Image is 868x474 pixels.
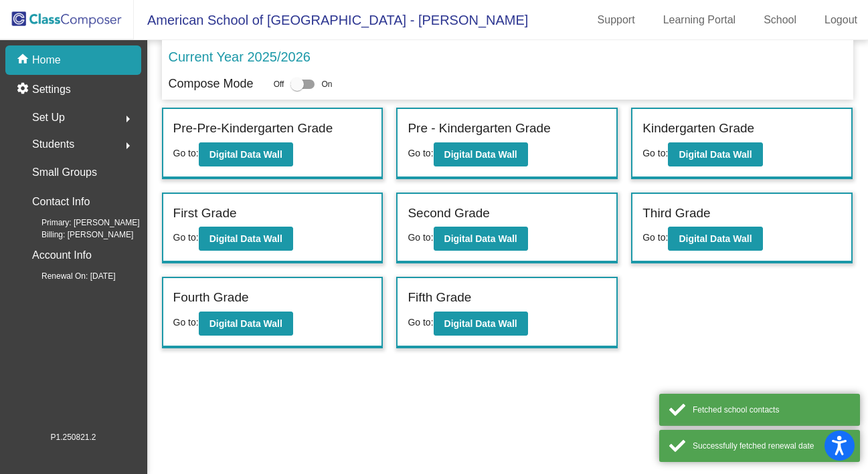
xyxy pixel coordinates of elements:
span: Billing: [PERSON_NAME] [20,229,133,241]
p: Contact Info [32,193,90,211]
a: Support [587,9,646,31]
label: Fifth Grade [408,288,471,308]
label: Second Grade [408,204,490,223]
button: Digital Data Wall [668,227,762,251]
p: Settings [32,82,71,98]
span: Go to: [408,232,433,243]
label: Fourth Grade [173,288,249,308]
span: Go to: [173,232,199,243]
button: Digital Data Wall [434,142,528,166]
span: Off [274,78,284,90]
b: Digital Data Wall [209,149,282,160]
b: Digital Data Wall [679,233,752,244]
b: Digital Data Wall [444,233,517,244]
button: Digital Data Wall [668,142,762,166]
b: Digital Data Wall [209,318,282,329]
p: Compose Mode [169,75,254,93]
span: Set Up [32,108,65,127]
span: Go to: [642,232,668,243]
a: School [753,9,807,31]
b: Digital Data Wall [679,149,752,160]
span: Renewal On: [DATE] [20,270,115,282]
label: Pre-Pre-Kindergarten Grade [173,119,333,138]
mat-icon: arrow_right [120,138,136,154]
p: Small Groups [32,163,97,182]
button: Digital Data Wall [199,142,293,166]
a: Logout [814,9,868,31]
b: Digital Data Wall [209,233,282,244]
mat-icon: settings [16,82,32,98]
button: Digital Data Wall [434,312,528,336]
span: On [321,78,332,90]
mat-icon: home [16,52,32,68]
div: Successfully fetched renewal date [693,440,850,452]
p: Home [32,52,61,68]
span: Go to: [642,148,668,158]
span: Students [32,135,74,154]
span: Go to: [408,148,433,158]
label: Third Grade [642,204,710,223]
b: Digital Data Wall [444,318,517,329]
label: First Grade [173,204,237,223]
p: Current Year 2025/2026 [169,47,311,67]
label: Pre - Kindergarten Grade [408,119,550,138]
span: Primary: [PERSON_NAME] [20,217,140,229]
p: Account Info [32,246,92,265]
label: Kindergarten Grade [642,119,754,138]
span: Go to: [173,317,199,328]
span: Go to: [173,148,199,158]
div: Fetched school contacts [693,404,850,416]
span: Go to: [408,317,433,328]
button: Digital Data Wall [434,227,528,251]
a: Learning Portal [653,9,747,31]
button: Digital Data Wall [199,227,293,251]
mat-icon: arrow_right [120,111,136,127]
button: Digital Data Wall [199,312,293,336]
span: American School of [GEOGRAPHIC_DATA] - [PERSON_NAME] [134,9,528,31]
b: Digital Data Wall [444,149,517,160]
